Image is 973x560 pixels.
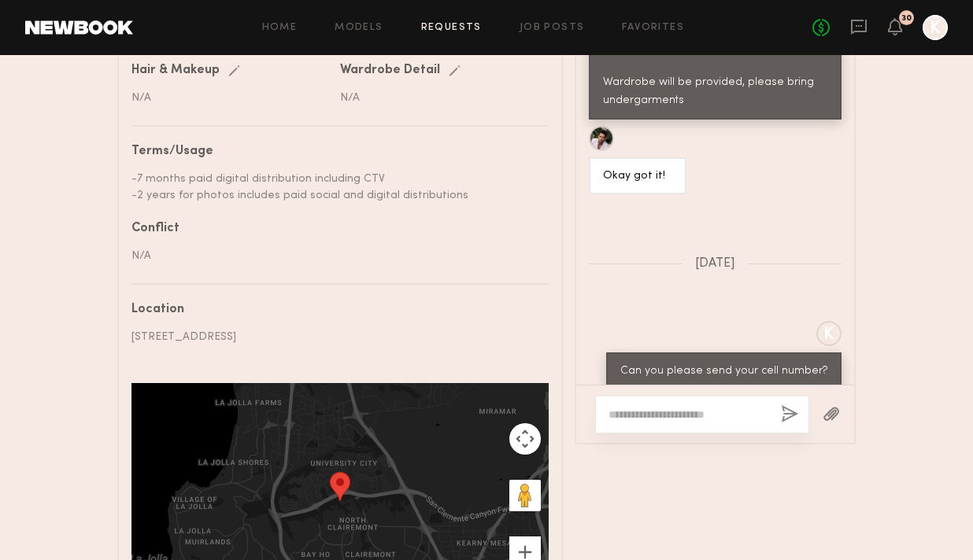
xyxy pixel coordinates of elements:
[335,23,383,33] a: Models
[421,23,482,33] a: Requests
[131,90,328,106] div: N/A
[131,146,537,158] div: Terms/Usage
[622,23,684,33] a: Favorites
[340,64,440,77] div: Wardrobe Detail
[340,90,537,106] div: N/A
[262,23,298,33] a: Home
[131,329,537,345] div: [STREET_ADDRESS]
[620,363,827,381] div: Can you please send your cell number?
[131,304,537,316] div: Location
[603,168,672,186] div: Okay got it!
[695,257,735,271] span: [DATE]
[131,248,537,264] div: N/A
[520,23,585,33] a: Job Posts
[901,14,912,23] div: 30
[131,223,537,235] div: Conflict
[131,171,537,204] div: -7 months paid digital distribution including CTV -2 years for photos includes paid social and di...
[923,15,948,40] a: K
[131,64,220,77] div: Hair & Makeup
[509,480,541,511] button: Drag Pegman onto the map to open Street View
[509,423,541,455] button: Map camera controls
